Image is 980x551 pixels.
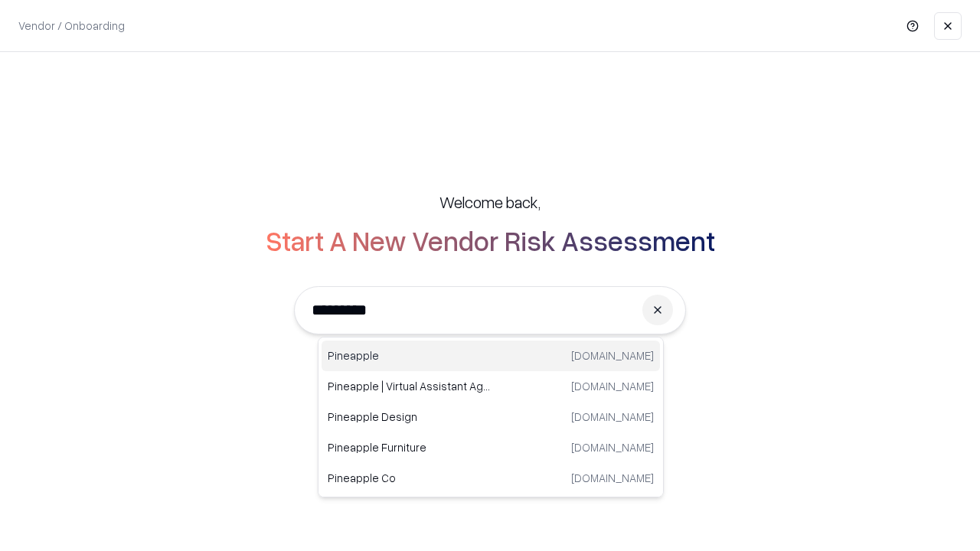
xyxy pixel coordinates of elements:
h5: Welcome back, [439,191,541,213]
div: Suggestions [318,337,664,497]
p: Pineapple [328,347,491,364]
p: Pineapple | Virtual Assistant Agency [328,378,491,394]
p: Pineapple Co [328,470,491,486]
p: [DOMAIN_NAME] [571,439,654,455]
h2: Start A New Vendor Risk Assessment [266,225,715,256]
p: Vendor / Onboarding [18,18,125,34]
p: Pineapple Design [328,409,491,425]
p: [DOMAIN_NAME] [571,347,654,364]
p: [DOMAIN_NAME] [571,378,654,394]
p: Pineapple Furniture [328,439,491,455]
p: [DOMAIN_NAME] [571,470,654,486]
p: [DOMAIN_NAME] [571,409,654,425]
